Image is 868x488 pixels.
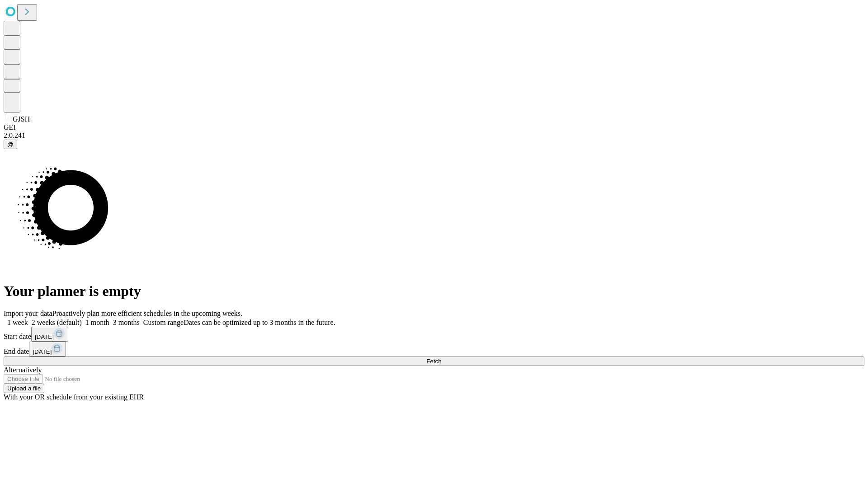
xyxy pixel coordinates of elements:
h1: Your planner is empty [4,283,864,300]
button: @ [4,140,17,149]
button: [DATE] [31,327,68,342]
div: GEI [4,123,864,131]
span: @ [7,141,14,148]
span: Fetch [426,358,441,365]
span: Import your data [4,310,52,317]
button: Fetch [4,357,864,366]
div: End date [4,342,864,357]
span: Proactively plan more efficient schedules in the upcoming weeks. [52,310,242,317]
span: [DATE] [35,333,54,340]
span: [DATE] [33,348,52,355]
span: With your OR schedule from your existing EHR [4,393,144,401]
span: Dates can be optimized up to 3 months in the future. [184,319,335,326]
span: Alternatively [4,366,42,374]
span: 1 month [85,319,109,326]
span: GJSH [13,115,30,123]
span: 2 weeks (default) [32,319,82,326]
span: 3 months [113,319,140,326]
span: 1 week [7,319,28,326]
button: [DATE] [29,342,66,357]
span: Custom range [143,319,184,326]
div: 2.0.241 [4,131,864,140]
div: Start date [4,327,864,342]
button: Upload a file [4,384,44,393]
